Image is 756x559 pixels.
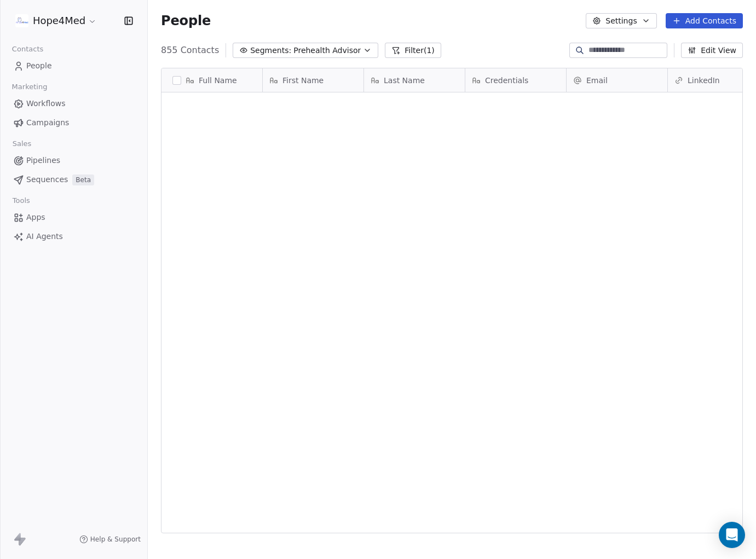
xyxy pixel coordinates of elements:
div: Email [567,68,667,92]
a: Help & Support [79,535,141,544]
span: LinkedIn [688,75,720,86]
span: Sales [8,136,36,152]
span: First Name [282,75,324,86]
span: AI Agents [26,231,63,242]
a: Workflows [9,95,138,113]
span: Marketing [7,79,52,95]
a: People [9,57,138,75]
span: Tools [8,193,34,209]
span: Pipelines [26,155,60,166]
a: Campaigns [9,114,138,132]
a: AI Agents [9,228,138,246]
span: Hope4Med [33,14,85,28]
div: Last Name [364,68,465,92]
span: People [26,60,52,72]
span: Campaigns [26,117,69,129]
div: grid [161,92,263,534]
a: Apps [9,208,138,226]
div: Credentials [465,68,566,92]
button: Add Contacts [666,13,743,28]
span: Workflows [26,98,66,109]
span: Beta [72,174,94,185]
span: Credentials [485,75,528,86]
a: Pipelines [9,152,138,170]
button: Edit View [681,43,743,58]
img: Hope4Med%20Logo%20-%20Colored.png [15,14,28,27]
div: First Name [263,68,363,92]
span: Email [586,75,608,86]
button: Hope4Med [13,11,99,30]
button: Settings [586,13,656,28]
span: People [161,13,211,29]
span: 855 Contacts [161,44,219,57]
a: SequencesBeta [9,171,138,189]
span: Prehealth Advisor [293,45,361,56]
span: Apps [26,212,45,223]
span: Help & Support [90,535,141,544]
span: Segments: [250,45,291,56]
button: Filter(1) [385,43,441,58]
span: Full Name [199,75,237,86]
div: Open Intercom Messenger [719,522,745,548]
span: Sequences [26,174,68,185]
div: Full Name [161,68,262,92]
span: Contacts [7,41,48,57]
span: Last Name [384,75,425,86]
